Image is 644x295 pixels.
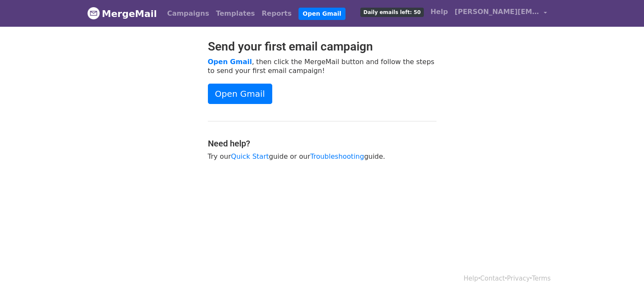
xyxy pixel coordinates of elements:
[464,275,478,282] a: Help
[208,84,272,104] a: Open Gmail
[208,152,437,161] p: Try our guide or our guide.
[164,5,213,22] a: Campaigns
[507,275,530,282] a: Privacy
[299,8,345,20] a: Open Gmail
[480,275,505,282] a: Contact
[360,8,423,17] span: Daily emails left: 50
[455,7,539,17] span: [PERSON_NAME][EMAIL_ADDRESS][DOMAIN_NAME]
[258,5,295,22] a: Reports
[451,3,550,23] a: [PERSON_NAME][EMAIL_ADDRESS][DOMAIN_NAME]
[208,138,437,149] h4: Need help?
[213,5,258,22] a: Templates
[310,152,364,160] a: Troubleshooting
[532,275,550,282] a: Terms
[87,7,100,20] img: MergeMail logo
[87,5,157,22] a: MergeMail
[427,3,451,20] a: Help
[208,58,252,66] a: Open Gmail
[357,3,427,20] a: Daily emails left: 50
[208,57,437,75] p: , then click the MergeMail button and follow the steps to send your first email campaign!
[231,152,269,160] a: Quick Start
[208,39,437,54] h2: Send your first email campaign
